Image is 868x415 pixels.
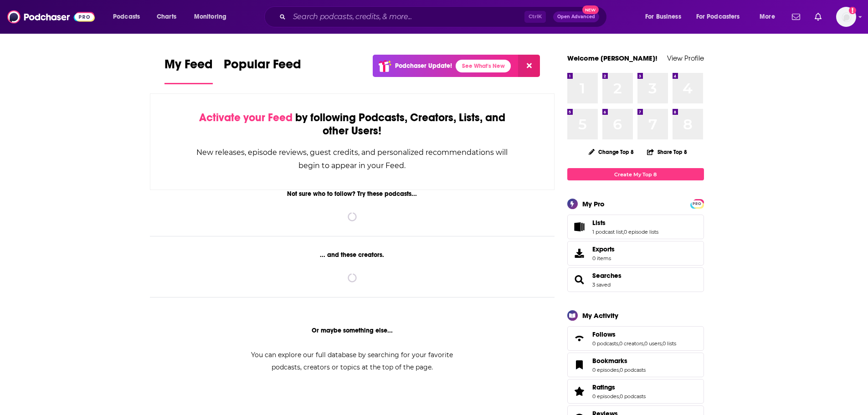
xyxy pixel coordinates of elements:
span: Exports [592,245,615,253]
span: , [618,340,619,347]
span: For Podcasters [696,10,740,23]
span: , [643,340,644,347]
a: Bookmarks [592,357,646,365]
a: Searches [570,273,589,286]
a: Lists [570,220,589,233]
a: Lists [592,219,658,227]
span: Monitoring [194,10,226,23]
a: Searches [592,272,621,280]
span: Activate your Feed [199,111,293,124]
span: 0 items [592,255,615,261]
a: Charts [151,10,182,24]
span: Searches [567,267,704,292]
button: open menu [107,10,152,24]
a: 0 podcasts [592,340,618,347]
span: Follows [592,330,616,338]
span: Lists [567,215,704,239]
div: by following Podcasts, Creators, Lists, and other Users! [196,111,509,138]
a: Follows [570,332,589,345]
a: PRO [692,200,703,207]
a: See What's New [456,60,511,72]
span: Lists [592,219,606,227]
img: Podchaser - Follow, Share and Rate Podcasts [7,8,95,26]
button: open menu [690,10,753,24]
span: Podcasts [113,10,140,23]
span: For Business [645,10,681,23]
span: More [760,10,775,23]
img: User Profile [836,7,856,27]
span: , [623,229,624,235]
span: Logged in as ABolliger [836,7,856,27]
button: Open AdvancedNew [553,11,599,22]
div: You can explore our full database by searching for your favorite podcasts, creators or topics at ... [240,349,464,374]
span: Exports [570,247,589,260]
span: Charts [157,10,176,23]
input: Search podcasts, credits, & more... [289,10,524,24]
div: Not sure who to follow? Try these podcasts... [150,190,555,198]
a: 0 episode lists [624,229,658,235]
a: Show notifications dropdown [788,9,804,25]
span: Follows [567,326,704,351]
span: , [619,393,620,400]
a: 3 saved [592,282,611,288]
button: open menu [639,10,693,24]
a: 0 podcasts [620,393,646,400]
a: View Profile [667,54,704,62]
a: Ratings [570,385,589,398]
span: My Feed [164,56,213,77]
a: Exports [567,241,704,266]
a: 0 users [644,340,662,347]
span: Ratings [567,379,704,404]
span: Bookmarks [567,353,704,377]
a: 0 lists [663,340,676,347]
a: Bookmarks [570,359,589,371]
span: Open Advanced [557,15,595,19]
div: My Pro [582,200,605,208]
span: Ctrl K [524,11,546,23]
span: PRO [692,200,703,207]
a: My Feed [164,56,213,84]
span: New [582,5,599,14]
div: New releases, episode reviews, guest credits, and personalized recommendations will begin to appe... [196,146,509,172]
button: open menu [753,10,786,24]
a: Popular Feed [224,56,301,84]
span: , [619,367,620,373]
a: 1 podcast list [592,229,623,235]
div: My Activity [582,311,618,320]
button: open menu [188,10,238,24]
a: 0 episodes [592,393,619,400]
span: Ratings [592,383,615,391]
a: 0 podcasts [620,367,646,373]
a: Ratings [592,383,646,391]
button: Share Top 8 [647,143,688,161]
a: Show notifications dropdown [811,9,825,25]
button: Change Top 8 [583,146,640,158]
a: Follows [592,330,676,338]
span: , [662,340,663,347]
span: Popular Feed [224,56,301,77]
div: Or maybe something else... [150,327,555,334]
a: Welcome [PERSON_NAME]! [567,54,657,62]
div: ... and these creators. [150,251,555,259]
p: Podchaser Update! [395,62,452,70]
a: 0 creators [619,340,643,347]
button: Show profile menu [836,7,856,27]
a: 0 episodes [592,367,619,373]
a: Create My Top 8 [567,168,704,180]
div: Search podcasts, credits, & more... [273,6,616,27]
span: Bookmarks [592,357,627,365]
svg: Add a profile image [849,7,856,14]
